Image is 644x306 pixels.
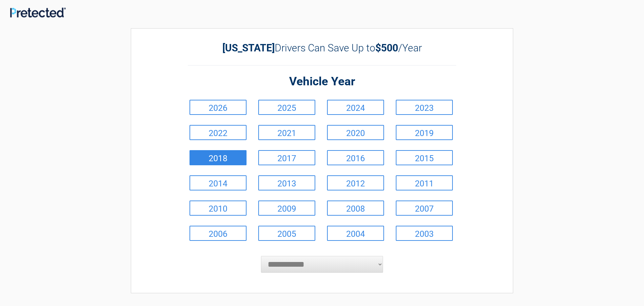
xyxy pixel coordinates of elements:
a: 2018 [190,150,247,165]
a: 2013 [258,175,315,190]
a: 2009 [258,201,315,216]
a: 2010 [190,201,247,216]
b: [US_STATE] [222,42,275,54]
a: 2023 [396,100,453,115]
h2: Vehicle Year [188,74,456,90]
a: 2007 [396,201,453,216]
a: 2004 [327,226,384,241]
a: 2008 [327,201,384,216]
a: 2017 [258,150,315,165]
b: $500 [375,42,398,54]
a: 2024 [327,100,384,115]
a: 2014 [190,175,247,190]
h2: Drivers Can Save Up to /Year [188,42,456,54]
a: 2019 [396,125,453,140]
a: 2020 [327,125,384,140]
a: 2011 [396,175,453,190]
a: 2003 [396,226,453,241]
a: 2006 [190,226,247,241]
a: 2012 [327,175,384,190]
a: 2025 [258,100,315,115]
a: 2021 [258,125,315,140]
a: 2026 [190,100,247,115]
a: 2005 [258,226,315,241]
a: 2022 [190,125,247,140]
a: 2016 [327,150,384,165]
a: 2015 [396,150,453,165]
img: Main Logo [10,7,66,17]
